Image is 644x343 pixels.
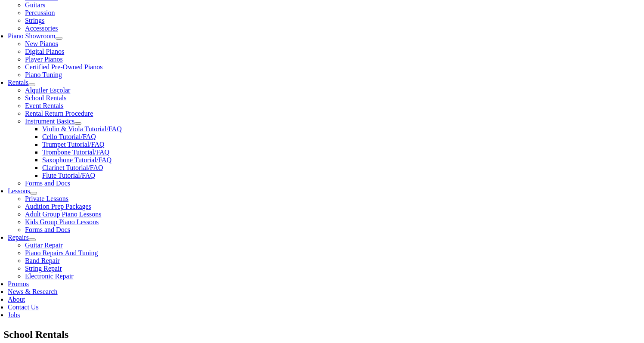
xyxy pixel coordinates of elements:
[25,1,45,9] a: Guitars
[28,83,35,86] button: Open submenu of Rentals
[8,32,56,40] a: Piano Showroom
[25,179,70,187] a: Forms and Docs
[25,40,58,47] a: New Pianos
[25,48,64,55] a: Digital Pianos
[25,195,68,202] a: Private Lessons
[8,303,39,311] a: Contact Us
[42,164,103,171] a: Clarinet Tutorial/FAQ
[42,156,111,164] a: Saxophone Tutorial/FAQ
[8,311,20,318] a: Jobs
[25,226,70,233] a: Forms and Docs
[8,79,28,86] a: Rentals
[42,141,104,148] a: Trumpet Tutorial/FAQ
[25,71,62,78] a: Piano Tuning
[29,238,36,241] button: Open submenu of Repairs
[25,9,55,16] a: Percussion
[56,37,62,40] button: Open submenu of Piano Showroom
[42,133,96,140] a: Cello Tutorial/FAQ
[25,249,98,256] a: Piano Repairs And Tuning
[25,210,101,218] a: Adult Group Piano Lessons
[25,110,93,117] a: Rental Return Procedure
[8,280,29,287] a: Promos
[74,122,81,125] button: Open submenu of Instrument Basics
[25,25,58,32] a: Accessories
[42,172,95,179] a: Flute Tutorial/FAQ
[25,265,62,272] a: String Repair
[25,117,74,125] a: Instrument Basics
[25,241,63,249] a: Guitar Repair
[8,234,29,241] a: Repairs
[25,94,66,102] a: School Rentals
[25,218,99,226] a: Kids Group Piano Lessons
[25,63,102,71] a: Certified Pre-Owned Pianos
[25,87,70,94] a: Alquiler Escolar
[8,296,25,303] a: About
[25,56,63,63] a: Player Pianos
[8,288,58,295] a: News & Research
[25,17,44,24] a: Strings
[25,257,59,264] a: Band Repair
[8,187,30,195] a: Lessons
[42,125,122,133] a: Violin & Viola Tutorial/FAQ
[25,102,63,109] a: Event Rentals
[42,148,109,156] a: Trombone Tutorial/FAQ
[30,192,37,195] button: Open submenu of Lessons
[25,272,73,280] a: Electronic Repair
[25,203,91,210] a: Audition Prep Packages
